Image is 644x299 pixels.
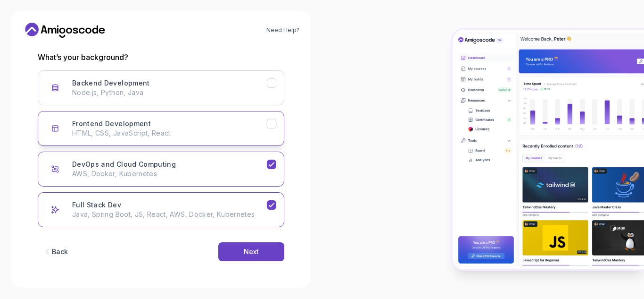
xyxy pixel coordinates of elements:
a: Need Help? [266,26,299,34]
p: Java, Spring Boot, JS, React, AWS, Docker, Kubernetes [72,210,267,219]
h3: Frontend Development [72,119,151,128]
button: Full Stack Dev [38,192,284,227]
p: What’s your background? [38,51,284,63]
button: Next [218,242,284,261]
button: Frontend Development [38,111,284,146]
p: Node.js, Python, Java [72,88,267,97]
h3: Full Stack Dev [72,200,121,210]
h3: Backend Development [72,78,150,88]
button: Backend Development [38,70,284,105]
button: Back [38,242,73,261]
p: HTML, CSS, JavaScript, React [72,128,267,138]
div: Back [52,247,68,256]
p: AWS, Docker, Kubernetes [72,169,267,179]
button: DevOps and Cloud Computing [38,152,284,187]
a: Home link [23,23,107,38]
img: Amigoscode Dashboard [453,30,644,269]
div: Next [244,247,259,256]
h3: DevOps and Cloud Computing [72,160,176,169]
